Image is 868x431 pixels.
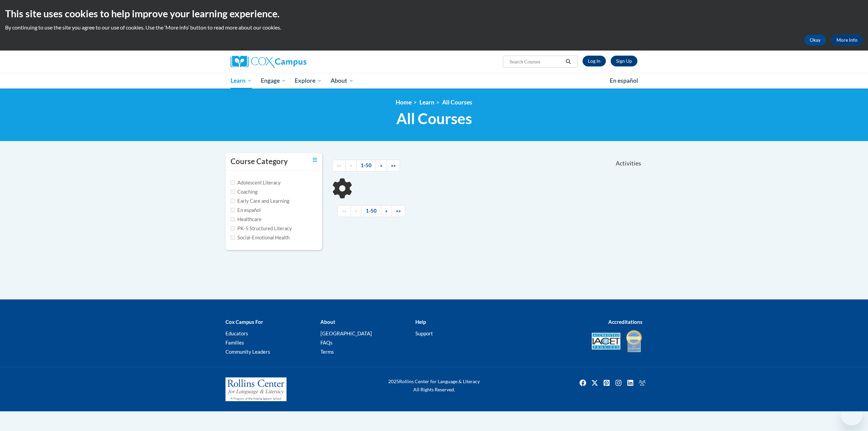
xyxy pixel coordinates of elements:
img: Rollins Center for Language & Literacy - A Program of the Atlanta Speech School [225,377,287,401]
a: Instagram [613,377,624,388]
a: Educators [225,330,248,336]
iframe: Button to launch messaging window [841,404,863,426]
label: Healthcare [231,216,261,223]
span: »» [391,162,396,168]
img: IDA® Accredited [626,329,643,353]
span: » [380,162,382,168]
label: PK-5 Structured Literacy [231,225,292,232]
span: «« [337,162,341,168]
input: Checkbox for Options [231,180,235,185]
label: Adolescent Literacy [231,179,281,187]
span: »» [396,208,401,214]
h2: This site uses cookies to help improve your learning experience. [5,7,863,20]
a: Cox Campus [231,56,359,68]
a: 1-50 [361,205,381,217]
a: 1-50 [356,160,376,172]
label: Social-Emotional Health [231,234,290,241]
a: Log In [583,56,606,66]
span: «« [342,208,347,214]
a: Facebook [577,377,588,388]
a: En español [605,74,643,88]
a: Learn [226,73,256,89]
img: Pinterest icon [601,377,612,388]
input: Checkbox for Options [231,235,235,240]
label: En español [231,207,261,214]
b: Accreditations [608,319,643,325]
a: End [387,160,400,172]
span: 2025 [388,378,399,384]
img: Twitter icon [589,377,600,388]
input: Checkbox for Options [231,190,235,194]
input: Checkbox for Options [231,226,235,231]
a: Previous [346,160,357,172]
a: Explore [290,73,326,89]
a: Begining [337,205,351,217]
input: Checkbox for Options [231,217,235,221]
a: Support [415,330,433,336]
a: [GEOGRAPHIC_DATA] [320,330,372,336]
span: « [355,208,357,214]
span: Activities [616,160,641,167]
button: Okay [804,35,826,45]
input: Checkbox for Options [231,199,235,203]
a: Twitter [589,377,600,388]
a: Begining [332,160,346,172]
a: Learn [419,99,434,106]
span: All Courses [396,110,472,128]
img: Cox Campus [231,56,307,68]
img: Facebook icon [577,377,588,388]
a: Linkedin [625,377,636,388]
a: More Info [831,35,863,45]
a: Facebook Group [637,377,648,388]
a: Community Leaders [225,349,270,355]
a: Home [396,99,412,106]
a: Next [376,160,387,172]
p: By continuing to use the site you agree to our use of cookies. Use the ‘More info’ button to read... [5,24,863,31]
a: All Courses [442,99,472,106]
span: About [331,77,354,85]
img: LinkedIn icon [625,377,636,388]
a: Terms [320,349,334,355]
img: Facebook group icon [637,377,648,388]
a: FAQs [320,339,333,346]
b: Help [415,319,426,325]
a: Families [225,339,244,346]
a: Engage [256,73,291,89]
div: Rollins Center for Language & Literacy All Rights Reserved. [363,377,505,394]
button: Search [563,58,573,66]
b: Cox Campus For [225,319,263,325]
a: Next [381,205,392,217]
h3: Course Category [231,156,288,167]
input: Search Courses [509,58,563,66]
div: Main menu [220,73,648,89]
a: Register [611,56,637,66]
a: End [392,205,405,217]
label: Early Care and Learning [231,197,289,205]
a: About [326,73,358,89]
span: » [385,208,388,214]
a: Pinterest [601,377,612,388]
span: Engage [261,77,286,85]
span: « [350,162,352,168]
b: About [320,319,335,325]
span: En español [610,77,638,84]
img: Accredited IACET® Provider [592,333,620,350]
span: Learn [231,77,252,85]
a: Toggle collapse [313,156,317,164]
input: Checkbox for Options [231,208,235,212]
a: Previous [351,205,362,217]
span: Explore [295,77,322,85]
img: Instagram icon [613,377,624,388]
label: Coaching [231,188,257,196]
